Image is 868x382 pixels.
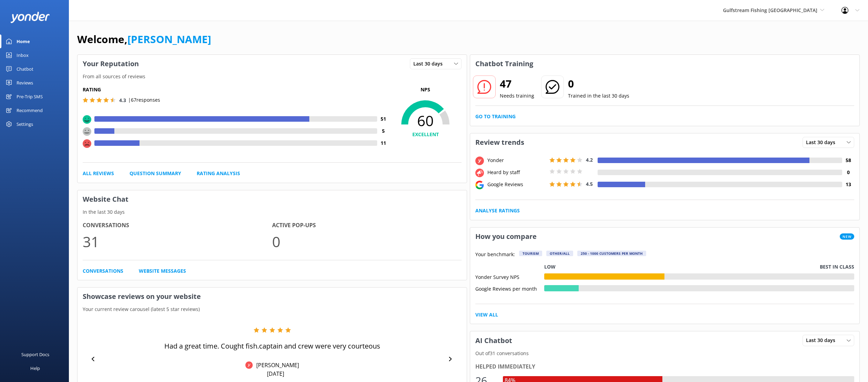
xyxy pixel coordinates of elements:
span: Last 30 days [806,336,839,344]
div: Yonder Survey NPS [475,273,544,280]
h4: 0 [842,169,854,176]
div: Help [30,361,40,375]
span: 4.3 [119,97,126,103]
div: Heard by staff [486,169,548,176]
span: Gulfstream Fishing [GEOGRAPHIC_DATA] [723,7,817,13]
h2: 0 [568,76,629,92]
div: 250 - 1000 customers per month [577,251,646,256]
p: 0 [272,230,462,253]
div: Google Reviews per month [475,285,544,291]
a: Question Summary [130,170,181,177]
div: Other/All [546,251,573,256]
div: Recommend [17,103,43,117]
h3: How you compare [470,228,542,245]
span: 4.2 [586,157,593,163]
h3: Your Reputation [77,55,144,73]
div: Google Reviews [486,181,548,188]
p: NPS [389,86,462,93]
h4: 13 [842,181,854,188]
p: Needs training [500,92,534,100]
a: Go to Training [475,113,516,120]
h4: 5 [377,127,389,135]
p: Trained in the last 30 days [568,92,629,100]
a: Website Messages [139,267,186,275]
p: Out of 31 conversations [470,350,859,357]
img: yonder-white-logo.png [10,12,50,23]
p: [DATE] [267,370,284,378]
h3: Showcase reviews on your website [77,288,467,305]
h4: EXCELLENT [389,131,462,138]
p: | 67 responses [128,96,160,104]
p: Best in class [820,263,854,271]
div: Chatbot [17,62,33,76]
h4: 58 [842,157,854,164]
div: Helped immediately [475,362,854,371]
div: Support Docs [21,348,49,361]
h4: 51 [377,115,389,123]
span: Last 30 days [413,60,447,68]
h1: Welcome, [77,31,211,48]
p: Low [544,263,556,271]
a: All Reviews [83,170,114,177]
a: Rating Analysis [197,170,240,177]
div: Inbox [17,48,29,62]
span: New [840,233,854,240]
h3: Website Chat [77,190,467,208]
h4: Conversations [83,221,272,230]
p: Your benchmark: [475,251,515,259]
a: [PERSON_NAME] [127,32,211,46]
p: From all sources of reviews [77,73,467,80]
span: Last 30 days [806,139,839,146]
h5: Rating [83,86,389,93]
p: 31 [83,230,272,253]
span: 4.5 [586,181,593,187]
h3: Chatbot Training [470,55,538,73]
h3: Review trends [470,133,529,151]
h4: Active Pop-ups [272,221,462,230]
div: Tourism [519,251,542,256]
span: 60 [389,112,462,129]
p: In the last 30 days [77,208,467,216]
a: View All [475,311,498,319]
h3: AI Chatbot [470,332,517,350]
div: Pre-Trip SMS [17,90,43,103]
p: Had a great time. Cought fish.captain and crew were very courteous [164,341,380,351]
h4: 11 [377,139,389,147]
div: Settings [17,117,33,131]
a: Conversations [83,267,123,275]
img: Yonder [245,361,253,369]
p: [PERSON_NAME] [253,361,299,369]
div: Yonder [486,157,548,164]
h2: 47 [500,76,534,92]
div: Home [17,34,30,48]
p: Your current review carousel (latest 5 star reviews) [77,305,467,313]
a: Analyse Ratings [475,207,520,214]
div: Reviews [17,76,33,90]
